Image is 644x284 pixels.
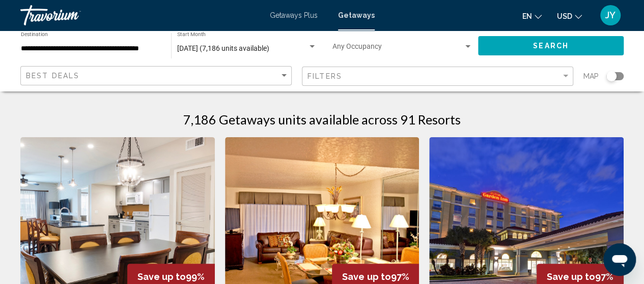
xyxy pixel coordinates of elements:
button: User Menu [597,5,624,26]
span: Save up to [547,271,595,282]
button: Filter [302,66,573,87]
span: Map [583,69,599,83]
mat-select: Sort by [26,72,289,80]
button: Search [478,36,624,55]
a: Getaways [338,11,375,19]
h1: 7,186 Getaways units available across 91 Resorts [183,112,461,127]
button: Change language [522,9,542,23]
span: Save up to [137,271,186,282]
a: Travorium [20,5,260,25]
span: JY [605,10,615,20]
span: en [522,12,532,20]
button: Change currency [557,9,582,23]
span: USD [557,12,572,20]
span: [DATE] (7,186 units available) [177,44,269,52]
iframe: Button to launch messaging window [603,243,636,276]
span: Save up to [342,271,390,282]
span: Filters [307,72,342,80]
span: Search [533,42,569,50]
a: Getaways Plus [270,11,318,19]
span: Best Deals [26,72,79,80]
